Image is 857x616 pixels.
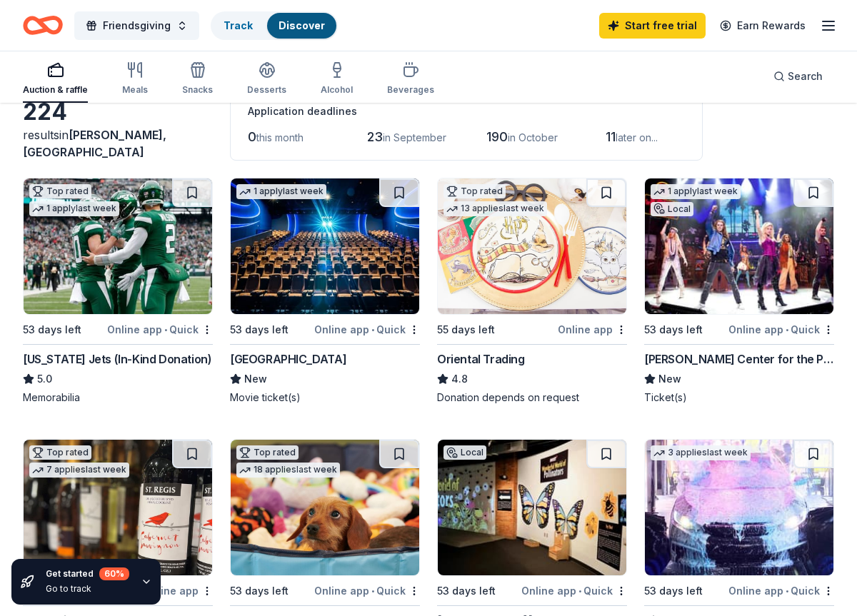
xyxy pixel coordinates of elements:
[371,324,374,335] span: •
[23,98,213,126] div: 224
[231,178,419,314] img: Image for Cinépolis
[74,11,199,40] button: Friendsgiving
[46,567,129,580] div: Get started
[521,582,627,600] div: Online app Quick
[367,129,383,144] span: 23
[644,178,834,405] a: Image for Tilles Center for the Performing Arts1 applylast weekLocal53 days leftOnline app•Quick[...
[651,184,741,199] div: 1 apply last week
[578,585,581,597] span: •
[437,321,495,338] div: 55 days left
[23,390,213,405] div: Memorabilia
[371,585,374,597] span: •
[616,131,658,143] span: later on...
[23,321,81,338] div: 53 days left
[321,84,353,96] div: Alcohol
[29,463,129,478] div: 7 applies last week
[437,582,496,600] div: 53 days left
[387,84,434,96] div: Beverages
[314,582,420,600] div: Online app Quick
[46,583,129,595] div: Go to track
[182,84,213,96] div: Snacks
[443,445,486,460] div: Local
[451,370,468,388] span: 4.8
[248,103,685,120] div: Application deadlines
[606,129,616,144] span: 11
[486,129,508,144] span: 190
[437,178,627,405] a: Image for Oriental TradingTop rated13 applieslast week55 days leftOnline appOriental Trading4.8Do...
[23,9,63,42] a: Home
[762,62,834,91] button: Search
[23,178,213,405] a: Image for New York Jets (In-Kind Donation)Top rated1 applylast week53 days leftOnline app•Quick[U...
[651,445,751,460] div: 3 applies last week
[711,13,814,39] a: Earn Rewards
[437,350,525,368] div: Oriental Trading
[230,350,346,368] div: [GEOGRAPHIC_DATA]
[29,445,91,460] div: Top rated
[23,128,166,159] span: [PERSON_NAME], [GEOGRAPHIC_DATA]
[247,56,286,103] button: Desserts
[599,13,706,39] a: Start free trial
[23,56,88,103] button: Auction & raffle
[443,184,506,198] div: Top rated
[230,390,420,405] div: Movie ticket(s)
[244,370,267,388] span: New
[645,440,833,575] img: Image for Tidal Wave Auto Spa
[23,350,211,368] div: [US_STATE] Jets (In-Kind Donation)
[230,582,289,600] div: 53 days left
[645,178,833,314] img: Image for Tilles Center for the Performing Arts
[29,184,91,198] div: Top rated
[443,201,547,216] div: 13 applies last week
[651,202,693,216] div: Local
[122,84,148,96] div: Meals
[103,17,171,34] span: Friendsgiving
[786,324,788,335] span: •
[122,56,148,103] button: Meals
[644,321,703,338] div: 53 days left
[788,68,823,85] span: Search
[230,178,420,405] a: Image for Cinépolis1 applylast week53 days leftOnline app•Quick[GEOGRAPHIC_DATA]NewMovie ticket(s)
[230,321,289,338] div: 53 days left
[231,440,419,575] img: Image for BarkBox
[437,390,627,405] div: Donation depends on request
[24,440,212,575] img: Image for Total Wine
[314,320,420,338] div: Online app Quick
[728,320,834,338] div: Online app Quick
[383,131,446,143] span: in September
[247,84,286,96] div: Desserts
[236,463,340,478] div: 18 applies last week
[387,56,434,103] button: Beverages
[224,19,253,31] a: Track
[182,56,213,103] button: Snacks
[644,582,703,600] div: 53 days left
[37,370,52,388] span: 5.0
[256,131,304,143] span: this month
[438,440,626,575] img: Image for Milton J. Rubenstein Museum of Science & Technology
[558,320,627,338] div: Online app
[279,19,325,31] a: Discover
[786,585,788,597] span: •
[164,324,167,335] span: •
[438,178,626,314] img: Image for Oriental Trading
[728,582,834,600] div: Online app Quick
[248,129,256,144] span: 0
[107,320,213,338] div: Online app Quick
[236,184,326,199] div: 1 apply last week
[23,126,213,161] div: results
[236,445,299,460] div: Top rated
[644,350,834,368] div: [PERSON_NAME] Center for the Performing Arts
[23,84,88,96] div: Auction & raffle
[644,390,834,405] div: Ticket(s)
[508,131,558,143] span: in October
[99,567,129,580] div: 60 %
[321,56,353,103] button: Alcohol
[23,128,166,159] span: in
[211,11,338,40] button: TrackDiscover
[658,370,681,388] span: New
[24,178,212,314] img: Image for New York Jets (In-Kind Donation)
[29,201,119,216] div: 1 apply last week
